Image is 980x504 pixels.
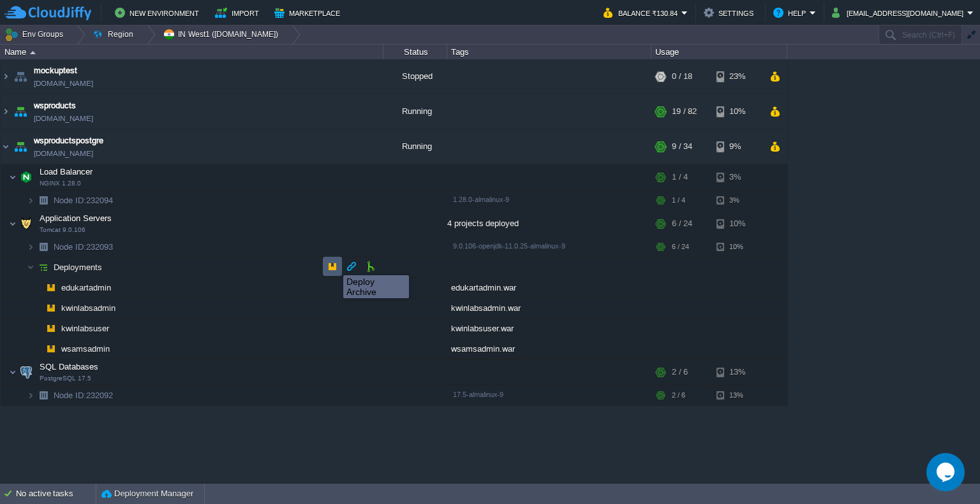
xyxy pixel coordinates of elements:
div: 23% [716,59,758,94]
div: 13% [716,385,758,405]
div: Running [383,129,447,164]
img: AMDAwAAAACH5BAEAAAAALAAAAAABAAEAAAICRAEAOw== [34,237,52,257]
div: 6 / 24 [672,237,689,257]
div: 1 / 4 [672,191,685,210]
img: AMDAwAAAACH5BAEAAAAALAAAAAABAAEAAAICRAEAOw== [34,278,42,298]
a: Deployments [52,262,104,273]
a: wsamsadmin [60,343,112,354]
span: 232093 [52,241,115,252]
img: AMDAwAAAACH5BAEAAAAALAAAAAABAAEAAAICRAEAOw== [11,129,29,164]
a: Node ID:232092 [52,390,115,401]
span: kwinlabsadmin [60,303,117,313]
a: Load BalancerNGINX 1.28.0 [38,167,94,176]
span: SQL Databases [38,361,100,372]
div: 9% [716,129,758,164]
img: AMDAwAAAACH5BAEAAAAALAAAAAABAAEAAAICRAEAOw== [42,278,60,298]
img: AMDAwAAAACH5BAEAAAAALAAAAAABAAEAAAICRAEAOw== [9,359,17,385]
div: No active tasks [16,484,96,504]
div: 4 projects deployed [447,211,651,236]
span: Node ID: [54,391,86,400]
div: kwinlabsuser.war [447,319,651,338]
div: edukartadmin.war [447,278,651,298]
div: 6 / 24 [672,211,692,236]
div: 10% [716,94,758,129]
a: wsproducts [34,99,76,112]
img: AMDAwAAAACH5BAEAAAAALAAAAAABAAEAAAICRAEAOw== [34,339,42,359]
img: AMDAwAAAACH5BAEAAAAALAAAAAABAAEAAAICRAEAOw== [9,211,17,236]
div: 3% [716,164,758,190]
img: AMDAwAAAACH5BAEAAAAALAAAAAABAAEAAAICRAEAOw== [27,385,34,405]
img: AMDAwAAAACH5BAEAAAAALAAAAAABAAEAAAICRAEAOw== [1,94,11,129]
img: AMDAwAAAACH5BAEAAAAALAAAAAABAAEAAAICRAEAOw== [42,339,60,359]
div: 1 / 4 [672,164,688,190]
img: AMDAwAAAACH5BAEAAAAALAAAAAABAAEAAAICRAEAOw== [27,257,34,277]
span: 17.5-almalinux-9 [453,391,503,398]
a: wsproductspostgre [34,134,103,147]
a: [DOMAIN_NAME] [34,147,93,160]
img: AMDAwAAAACH5BAEAAAAALAAAAAABAAEAAAICRAEAOw== [17,164,35,190]
span: Node ID: [54,196,86,205]
img: AMDAwAAAACH5BAEAAAAALAAAAAABAAEAAAICRAEAOw== [34,257,52,277]
img: CloudJiffy [4,5,91,21]
a: edukartadmin [60,282,113,293]
img: AMDAwAAAACH5BAEAAAAALAAAAAABAAEAAAICRAEAOw== [42,319,60,338]
img: AMDAwAAAACH5BAEAAAAALAAAAAABAAEAAAICRAEAOw== [34,385,52,405]
div: kwinlabsadmin.war [447,298,651,318]
img: AMDAwAAAACH5BAEAAAAALAAAAAABAAEAAAICRAEAOw== [27,237,34,257]
a: Node ID:232094 [52,195,115,206]
span: Application Servers [38,213,114,224]
img: AMDAwAAAACH5BAEAAAAALAAAAAABAAEAAAICRAEAOw== [42,298,60,318]
div: 9 / 34 [672,129,692,164]
div: 13% [716,359,758,385]
img: AMDAwAAAACH5BAEAAAAALAAAAAABAAEAAAICRAEAOw== [34,298,42,318]
button: Import [215,5,263,20]
span: 232092 [52,390,115,401]
div: 19 / 82 [672,94,697,129]
img: AMDAwAAAACH5BAEAAAAALAAAAAABAAEAAAICRAEAOw== [11,59,29,94]
img: AMDAwAAAACH5BAEAAAAALAAAAAABAAEAAAICRAEAOw== [34,319,42,338]
span: Node ID: [54,242,86,252]
div: 0 / 18 [672,59,692,94]
img: AMDAwAAAACH5BAEAAAAALAAAAAABAAEAAAICRAEAOw== [1,59,11,94]
div: wsamsadmin.war [447,339,651,359]
button: Env Groups [4,25,68,43]
span: NGINX 1.28.0 [40,180,81,187]
img: AMDAwAAAACH5BAEAAAAALAAAAAABAAEAAAICRAEAOw== [27,191,34,210]
img: AMDAwAAAACH5BAEAAAAALAAAAAABAAEAAAICRAEAOw== [17,211,35,236]
div: Deploy Archive [346,277,406,297]
img: AMDAwAAAACH5BAEAAAAALAAAAAABAAEAAAICRAEAOw== [34,191,52,210]
button: [EMAIL_ADDRESS][DOMAIN_NAME] [832,5,967,20]
img: AMDAwAAAACH5BAEAAAAALAAAAAABAAEAAAICRAEAOw== [1,129,11,164]
div: 2 / 6 [672,385,685,405]
div: 2 / 6 [672,359,688,385]
a: mockuptest [34,64,77,77]
img: AMDAwAAAACH5BAEAAAAALAAAAAABAAEAAAICRAEAOw== [30,51,36,54]
img: AMDAwAAAACH5BAEAAAAALAAAAAABAAEAAAICRAEAOw== [17,359,35,385]
img: AMDAwAAAACH5BAEAAAAALAAAAAABAAEAAAICRAEAOw== [9,164,17,190]
span: 232094 [52,195,115,206]
button: Marketplace [274,5,344,20]
button: Deployment Manager [101,487,193,500]
div: Running [383,94,447,129]
button: Settings [704,5,757,20]
a: [DOMAIN_NAME] [34,77,93,90]
span: 1.28.0-almalinux-9 [453,196,509,203]
span: PostgreSQL 17.5 [40,375,91,382]
a: kwinlabsuser [60,323,111,334]
div: 10% [716,237,758,257]
a: [DOMAIN_NAME] [34,112,93,125]
img: AMDAwAAAACH5BAEAAAAALAAAAAABAAEAAAICRAEAOw== [11,94,29,129]
div: Stopped [383,59,447,94]
a: Application ServersTomcat 9.0.106 [38,213,114,223]
button: IN West1 ([DOMAIN_NAME]) [163,25,283,43]
div: Tags [448,45,651,59]
span: Load Balancer [38,166,94,177]
div: Name [1,45,383,59]
iframe: chat widget [926,453,967,491]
